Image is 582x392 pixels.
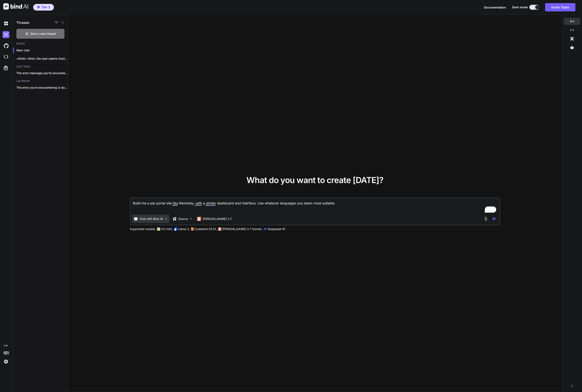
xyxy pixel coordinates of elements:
[264,227,267,231] img: claude
[174,227,177,231] img: Llama2
[218,227,221,231] img: claude
[484,6,506,9] span: Documentation
[164,217,168,221] img: Pick Tools
[37,6,40,8] img: premium
[16,20,29,25] h1: Threads
[484,216,488,221] img: attachment
[13,65,68,68] h2: Last 7 Days
[178,227,190,231] p: Llama 3,
[2,20,10,27] img: darkChat
[16,48,68,52] p: New chat
[130,198,500,213] textarea: To enrich screen reader interactions, please activate Accessibility in Grammarly extension settings
[16,71,68,75] p: The error message you're encountering, `EAI_AGAIN`, typically...
[2,31,10,38] img: darkAi-studio
[139,217,163,221] p: Chat with Bind AI
[2,53,10,60] img: cloudideIcon
[2,42,10,49] img: githubDark
[2,358,10,365] img: settings
[42,5,50,9] span: Tier 3
[161,227,173,231] p: O3-mini,
[3,3,28,10] img: Bind AI
[246,175,383,185] span: What do you want to create [DATE]?
[130,227,156,231] p: Supported models:
[492,217,497,221] img: icon
[33,4,54,11] button: premiumTier 3
[16,86,68,90] p: The error you're encountering is because you're...
[13,79,68,83] h2: Last Month
[512,5,528,9] span: Dark mode
[203,217,233,221] p: [PERSON_NAME] 3.7..
[484,5,506,10] button: Documentation
[178,217,188,221] p: Source
[197,217,201,221] img: Claude 3.7 Sonnet (Anthropic)
[189,217,193,221] img: Pick Models
[30,32,56,36] span: Start a new thread
[222,227,262,231] p: [PERSON_NAME] 3.7 Sonnet,
[545,3,575,11] button: Invite Team
[195,227,217,231] p: Codestral 25.01,
[13,42,68,45] h2: [DATE]
[268,227,285,231] p: Deepseek R1
[157,227,160,231] img: GPT-4
[191,228,194,230] img: Mistral-AI
[16,57,68,61] p: <think> Hmm, the user seems frustrated that...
